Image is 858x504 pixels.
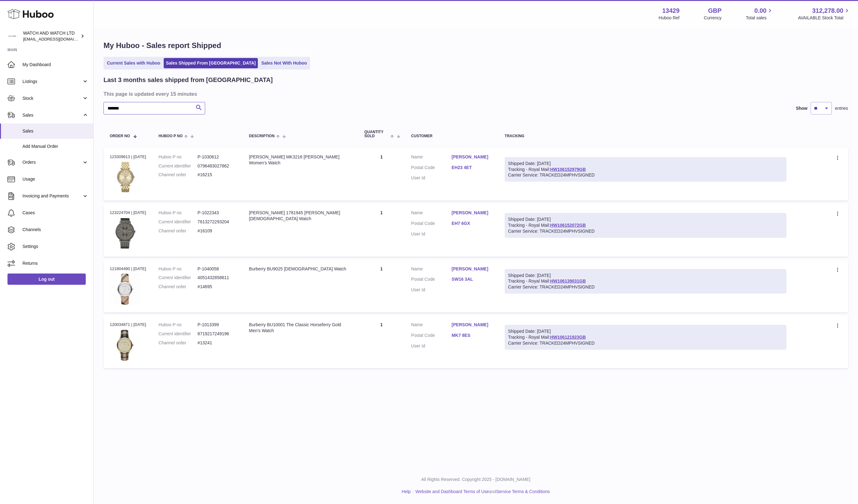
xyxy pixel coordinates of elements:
label: Show [796,105,807,111]
a: 0.00 Total sales [746,7,774,21]
a: [PERSON_NAME] [452,210,492,216]
div: Tracking - Royal Mail: [505,157,787,182]
span: Settings [22,244,89,250]
dd: #16109 [198,228,237,234]
dt: Name [411,210,452,217]
img: 1732797050.jpg [110,218,141,249]
dt: Current identifier [159,275,198,281]
dt: Huboo P no [159,266,198,272]
a: EH7 6GX [452,220,492,226]
dd: #16215 [198,172,237,178]
a: Help [402,489,411,494]
img: 1727867480.jpg [110,330,141,361]
div: Carrier Service: TRACKED24MPHVSIGNED [508,340,783,346]
a: [PERSON_NAME] [452,154,492,160]
div: Carrier Service: TRACKED24MPHVSIGNED [508,172,783,178]
dd: 0796483027862 [198,163,237,169]
strong: 13429 [662,7,680,15]
span: Sales [22,128,89,134]
dt: Channel order [159,284,198,290]
img: 1743614729.jpg [110,274,141,305]
div: Shipped Date: [DATE] [508,161,783,167]
div: Shipped Date: [DATE] [508,216,783,222]
div: Tracking - Royal Mail: [505,325,787,350]
a: SW16 3AL [452,276,492,282]
span: [EMAIL_ADDRESS][DOMAIN_NAME] [23,36,92,41]
a: [PERSON_NAME] [452,266,492,272]
a: EH23 4ET [452,165,492,171]
a: HW106152979GB [550,167,586,172]
dd: P-1040058 [198,266,237,272]
div: Burberry BU10001 The Classic Horseferry Gold Men's Watch [249,322,352,334]
div: Currency [704,15,722,21]
div: 121804490 | [DATE] [110,266,146,272]
a: 312,278.00 AVAILABLE Stock Total [798,7,851,21]
span: Stock [22,95,82,101]
a: MK7 8ES [452,332,492,338]
dd: P-1030612 [198,154,237,160]
dd: 8719217249196 [198,331,237,337]
div: [PERSON_NAME] 1781945 [PERSON_NAME] [DEMOGRAPHIC_DATA] Watch [249,210,352,222]
span: Returns [22,260,89,266]
span: Total sales [746,15,774,21]
dd: #14695 [198,284,237,290]
dt: Channel order [159,172,198,178]
a: Log out [7,274,86,285]
dd: P-1022343 [198,210,237,216]
img: 1738538724.jpg [110,162,141,193]
h3: This page is updated every 15 minutes [104,90,846,97]
dt: User Id [411,175,452,181]
span: entries [835,105,848,111]
strong: GBP [708,7,721,15]
a: Website and Dashboard Terms of Use [415,489,489,494]
span: Sales [22,112,82,118]
div: 120034871 | [DATE] [110,322,146,327]
li: and [413,489,550,495]
a: HW106121923GB [550,335,586,340]
span: Cases [22,210,89,216]
dd: #13241 [198,340,237,346]
div: Shipped Date: [DATE] [508,328,783,334]
div: 123224704 | [DATE] [110,210,146,216]
div: Tracking - Royal Mail: [505,269,787,294]
span: Usage [22,176,89,182]
dt: Current identifier [159,331,198,337]
div: WATCH AND WATCH LTD [23,30,79,42]
span: Huboo P no [159,134,183,138]
dt: User Id [411,287,452,293]
td: 1 [358,260,405,313]
dt: User Id [411,231,452,237]
dd: 4051432858611 [198,275,237,281]
dt: Channel order [159,340,198,346]
a: Sales Shipped From [GEOGRAPHIC_DATA] [164,58,258,68]
td: 1 [358,148,405,201]
dt: Current identifier [159,219,198,225]
dt: Name [411,266,452,274]
h2: Last 3 months sales shipped from [GEOGRAPHIC_DATA] [104,76,273,84]
span: Quantity Sold [364,130,389,138]
img: baris@watchandwatch.co.uk [7,31,17,41]
span: My Dashboard [22,62,89,68]
div: Carrier Service: TRACKED24MPHVSIGNED [508,284,783,290]
span: 312,278.00 [812,7,843,15]
span: AVAILABLE Stock Total [798,15,851,21]
dt: Huboo P no [159,210,198,216]
div: Carrier Service: TRACKED24MPHVSIGNED [508,228,783,234]
div: Burberry BU9025 [DEMOGRAPHIC_DATA] Watch [249,266,352,272]
span: Order No [110,134,130,138]
h1: My Huboo - Sales report Shipped [104,41,848,51]
dt: Name [411,322,452,329]
a: HW106139031GB [550,279,586,283]
span: Description [249,134,275,138]
dt: Name [411,154,452,162]
a: Service Terms & Conditions [496,489,550,494]
dt: Channel order [159,228,198,234]
a: [PERSON_NAME] [452,322,492,328]
p: All Rights Reserved. Copyright 2025 - [DOMAIN_NAME] [99,477,853,482]
div: Huboo Ref [659,15,680,21]
div: 123309613 | [DATE] [110,154,146,160]
dd: P-1013399 [198,322,237,328]
div: Shipped Date: [DATE] [508,273,783,279]
dt: Postal Code [411,332,452,340]
dt: Huboo P no [159,322,198,328]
